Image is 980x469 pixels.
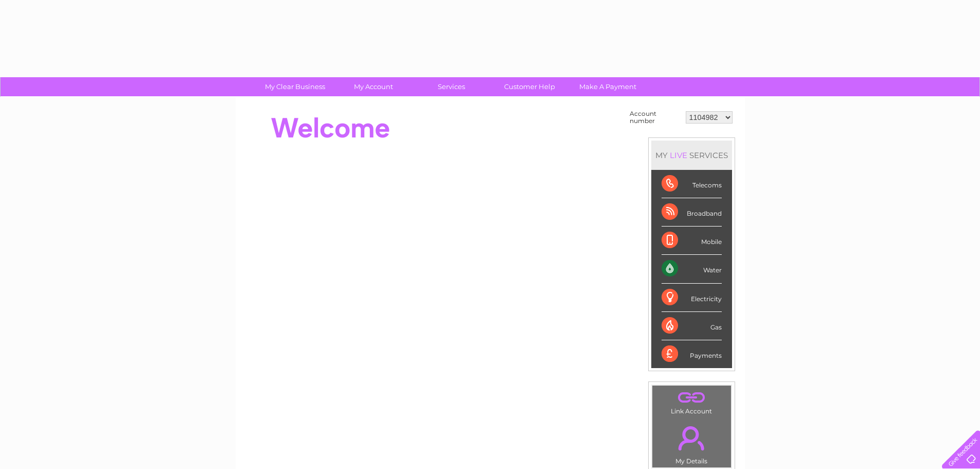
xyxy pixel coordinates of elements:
a: . [655,420,728,456]
a: My Clear Business [253,77,337,96]
div: Water [662,255,722,283]
div: Telecoms [662,170,722,198]
a: My Account [331,77,416,96]
div: LIVE [668,150,689,160]
a: Make A Payment [565,77,650,96]
div: Electricity [662,284,722,312]
td: Link Account [652,385,732,418]
div: Gas [662,312,722,340]
a: . [655,388,728,406]
div: Mobile [662,227,722,255]
div: MY SERVICES [651,141,732,170]
a: Services [409,77,494,96]
td: My Details [652,418,732,468]
a: Customer Help [487,77,572,96]
div: Payments [662,340,722,368]
div: Broadband [662,198,722,227]
td: Account number [627,108,683,127]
